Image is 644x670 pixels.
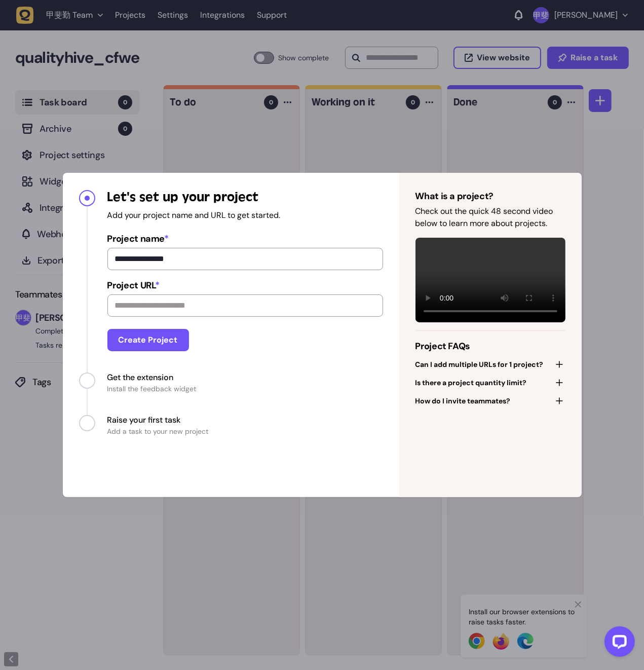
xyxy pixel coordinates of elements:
[415,378,527,388] span: Is there a project quantity limit?
[415,359,544,369] span: Can I add multiple URLs for 1 project?
[107,294,383,317] input: Project URL*
[107,278,383,292] span: Project URL
[596,622,639,665] iframe: LiveChat chat widget
[107,209,383,221] p: Add your project name and URL to get started.
[415,396,511,406] span: How do I invite teammates?
[107,371,197,384] span: Get the extension
[415,376,565,390] button: Is there a project quantity limit?
[107,414,209,426] span: Raise your first task
[107,232,383,246] span: Project name
[107,329,189,351] button: Create Project
[107,426,209,436] span: Add a task to your new project
[415,339,565,353] h4: Project FAQs
[63,173,399,453] nav: Progress
[107,384,197,394] span: Install the feedback widget
[415,238,565,322] video: Your browser does not support the video tag.
[415,189,565,203] h4: What is a project?
[415,357,565,371] button: Can I add multiple URLs for 1 project?
[107,189,383,205] h4: Let's set up your project
[107,248,383,270] input: Project name*
[415,394,565,408] button: How do I invite teammates?
[415,205,565,230] p: Check out the quick 48 second video below to learn more about projects.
